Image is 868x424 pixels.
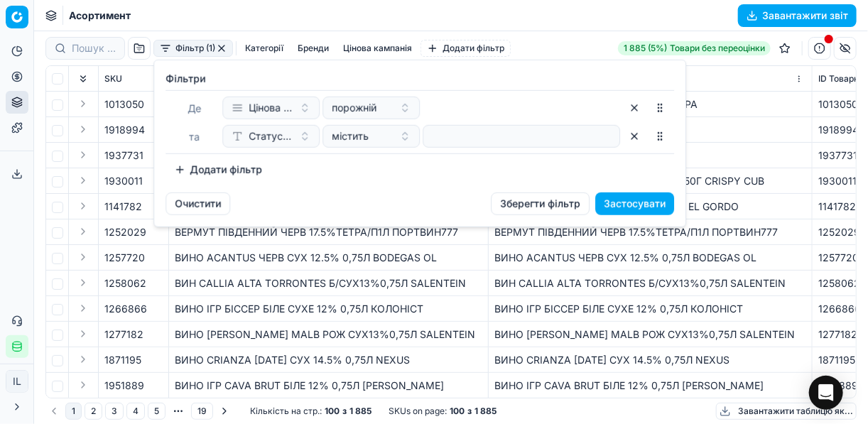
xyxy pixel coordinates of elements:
[249,101,293,115] span: Цінова кампанія
[166,192,230,215] button: Очистити
[189,131,200,143] span: та
[332,129,369,143] span: містить
[249,129,293,143] span: Статус товару
[332,101,376,115] span: порожній
[166,72,674,86] label: Фiльтри
[188,102,201,114] span: Де
[166,158,271,181] button: Додати фільтр
[491,192,590,215] button: Зберегти фільтр
[595,192,674,215] button: Застосувати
